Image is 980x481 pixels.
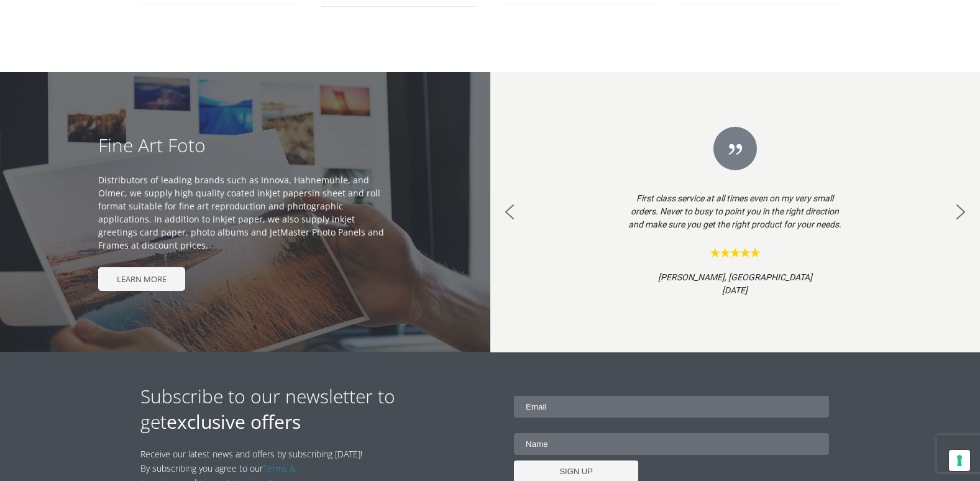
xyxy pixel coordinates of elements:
[98,267,185,291] span: LEARN MORE
[98,173,392,252] p: Distributors of leading brands such as Innova, Hahnemuhle, and Olmec, we supply high quality coat...
[514,396,829,418] input: Email
[500,202,520,222] img: previous arrow
[658,272,812,295] i: [PERSON_NAME], [GEOGRAPHIC_DATA] [DATE]
[167,409,301,434] strong: exclusive offers
[98,132,392,158] h3: Fine Art Foto
[514,433,829,455] input: Name
[140,383,490,434] h2: Subscribe to our newsletter to get
[951,202,971,222] img: next arrow
[628,193,841,229] i: First class service at all times even on my very small orders. Never to busy to point you in the ...
[949,450,970,471] button: Your consent preferences for tracking technologies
